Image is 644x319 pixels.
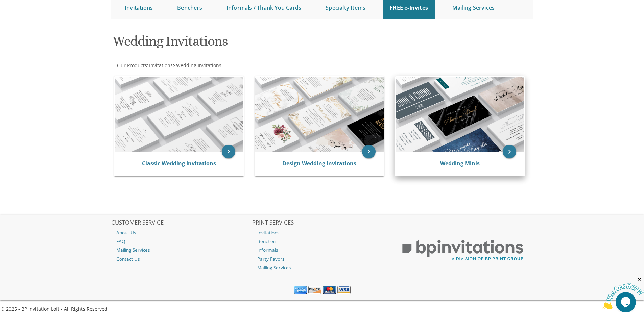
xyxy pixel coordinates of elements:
a: keyboard_arrow_right [503,145,516,158]
a: Mailing Services [252,263,392,272]
a: Benchers [252,237,392,246]
span: Invitations [149,62,173,69]
span: Wedding Invitations [176,62,221,69]
a: FAQ [111,237,251,246]
a: Contact Us [111,255,251,263]
img: Discover [308,286,321,294]
a: Wedding Invitations [175,62,221,69]
img: BP Print Group [393,233,533,267]
a: About Us [111,228,251,237]
a: Informals [252,246,392,255]
img: Wedding Minis [396,77,524,152]
a: Invitations [252,228,392,237]
a: keyboard_arrow_right [362,145,376,158]
a: Our Products [116,62,147,69]
img: American Express [294,286,307,294]
h1: Wedding Invitations [113,34,388,54]
h2: CUSTOMER SERVICE [111,220,251,227]
a: Design Wedding Invitations [282,160,356,167]
a: Mailing Services [111,246,251,255]
a: keyboard_arrow_right [222,145,235,158]
img: Classic Wedding Invitations [115,77,243,152]
img: Design Wedding Invitations [255,77,384,152]
div: : [111,62,322,69]
a: Classic Wedding Invitations [142,160,216,167]
iframe: chat widget [602,277,644,309]
a: Wedding Minis [440,160,480,167]
a: Party Favors [252,255,392,263]
a: Invitations [148,62,173,69]
img: Visa [337,286,351,294]
img: MasterCard [323,286,336,294]
h2: PRINT SERVICES [252,220,392,227]
span: > [173,62,221,69]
